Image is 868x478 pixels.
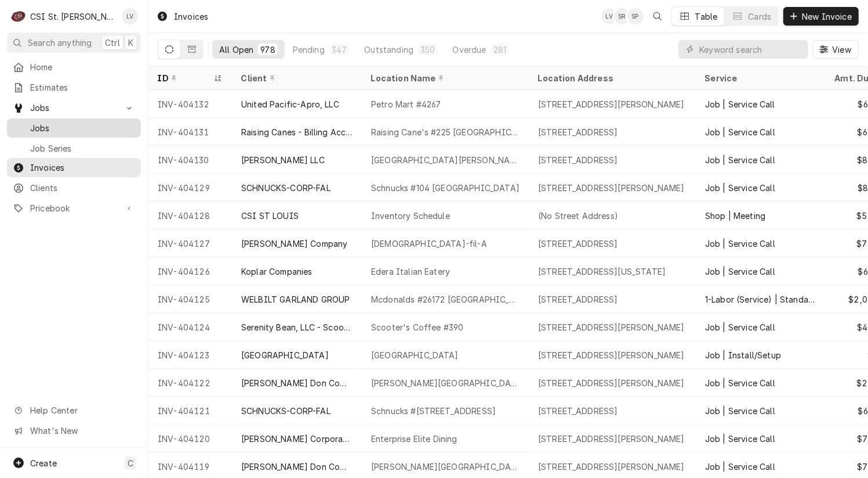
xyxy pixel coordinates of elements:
[371,405,496,417] div: Schnucks #[STREET_ADDRESS]
[783,7,859,26] button: New Invoice
[10,8,27,24] div: C
[538,98,685,110] div: [STREET_ADDRESS][PERSON_NAME]
[241,405,331,417] div: SCHNUCKS-CORP-FAL
[241,461,353,473] div: [PERSON_NAME] Don Company
[30,10,115,23] div: CSI St. [PERSON_NAME]
[705,433,775,445] div: Job | Service Call
[627,8,644,24] div: Shelley Politte's Avatar
[7,421,141,440] a: Go to What's New
[371,349,459,361] div: [GEOGRAPHIC_DATA]
[538,154,618,166] div: [STREET_ADDRESS]
[148,118,232,146] div: INV-404131
[148,257,232,285] div: INV-404126
[148,341,232,369] div: INV-404123
[241,433,353,445] div: [PERSON_NAME] Corporate Park, LLC
[371,293,520,306] div: Mcdonalds #26172 [GEOGRAPHIC_DATA]
[241,98,339,110] div: United Pacific-Apro, LLC
[614,8,630,24] div: Stephani Roth's Avatar
[705,126,775,138] div: Job | Service Call
[7,78,141,97] a: Estimates
[241,321,353,333] div: Serenity Bean, LLC - Scooter's Coffee
[614,8,630,24] div: SR
[241,210,299,222] div: CSI ST LOUIS
[695,10,718,23] div: Table
[830,44,854,56] span: View
[538,349,685,361] div: [STREET_ADDRESS][PERSON_NAME]
[371,321,463,333] div: Scooter's Coffee #390
[241,349,329,361] div: [GEOGRAPHIC_DATA]
[371,265,450,278] div: Edera Italian Eatery
[30,61,135,73] span: Home
[30,81,135,94] span: Estimates
[128,37,133,49] span: K
[30,425,134,437] span: What's New
[241,182,331,194] div: SCHNUCKS-CORP-FAL
[538,377,685,389] div: [STREET_ADDRESS][PERSON_NAME]
[241,377,353,389] div: [PERSON_NAME] Don Company
[293,44,325,56] div: Pending
[28,37,92,49] span: Search anything
[699,40,802,59] input: Keyword search
[30,102,118,114] span: Jobs
[705,377,775,389] div: Job | Service Call
[148,285,232,313] div: INV-404125
[122,8,138,24] div: LV
[10,8,27,24] div: CSI St. Louis's Avatar
[260,44,275,56] div: 978
[493,44,506,56] div: 281
[122,8,138,24] div: Lisa Vestal's Avatar
[241,265,313,278] div: Koplar Companies
[7,178,141,197] a: Clients
[800,10,854,23] span: New Invoice
[371,238,487,250] div: [DEMOGRAPHIC_DATA]-fil-A
[7,158,141,177] a: Invoices
[148,146,232,174] div: INV-404130
[371,433,457,445] div: Enterprise Elite Dining
[148,202,232,229] div: INV-404128
[30,142,135,154] span: Job Series
[705,349,781,361] div: Job | Install/Setup
[538,433,685,445] div: [STREET_ADDRESS][PERSON_NAME]
[538,293,618,306] div: [STREET_ADDRESS]
[371,72,517,84] div: Location Name
[705,405,775,417] div: Job | Service Call
[7,98,141,117] a: Go to Jobs
[219,44,253,56] div: All Open
[30,122,135,134] span: Jobs
[148,425,232,452] div: INV-404120
[538,126,618,138] div: [STREET_ADDRESS]
[7,33,141,53] button: Search anythingCtrlK
[7,57,141,77] a: Home
[241,72,350,84] div: Client
[453,44,486,56] div: Overdue
[705,210,765,222] div: Shop | Meeting
[371,182,520,194] div: Schnucks #104 [GEOGRAPHIC_DATA]
[705,461,775,473] div: Job | Service Call
[148,174,232,202] div: INV-404129
[371,377,520,389] div: [PERSON_NAME][GEOGRAPHIC_DATA]
[538,210,618,222] div: (No Street Address)
[241,154,325,166] div: [PERSON_NAME] LLC
[364,44,413,56] div: Outstanding
[627,8,644,24] div: SP
[148,229,232,257] div: INV-404127
[538,405,618,417] div: [STREET_ADDRESS]
[241,126,353,138] div: Raising Canes - Billing Account
[538,72,684,84] div: Location Address
[241,293,350,306] div: WELBILT GARLAND GROUP
[648,7,667,26] button: Open search
[705,265,775,278] div: Job | Service Call
[105,37,120,49] span: Ctrl
[241,238,347,250] div: [PERSON_NAME] Company
[332,44,347,56] div: 347
[30,458,57,468] span: Create
[705,182,775,194] div: Job | Service Call
[30,202,118,214] span: Pricebook
[705,321,775,333] div: Job | Service Call
[371,210,450,222] div: Inventory Schedule
[7,199,141,218] a: Go to Pricebook
[30,161,135,174] span: Invoices
[705,98,775,110] div: Job | Service Call
[748,10,771,23] div: Cards
[705,238,775,250] div: Job | Service Call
